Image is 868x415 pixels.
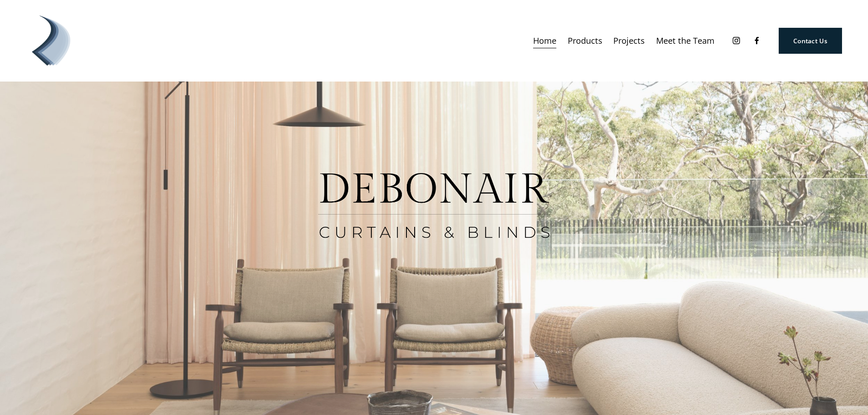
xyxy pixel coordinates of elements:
[752,36,761,45] a: Facebook
[568,32,602,49] a: folder dropdown
[568,33,602,48] span: Products
[732,36,741,45] a: Instagram
[533,32,556,49] a: Home
[656,32,714,49] a: Meet the Team
[613,32,645,49] a: Projects
[26,15,76,66] img: Debonair | Curtains, Blinds, Shutters &amp; Awnings
[779,28,842,54] a: Contact Us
